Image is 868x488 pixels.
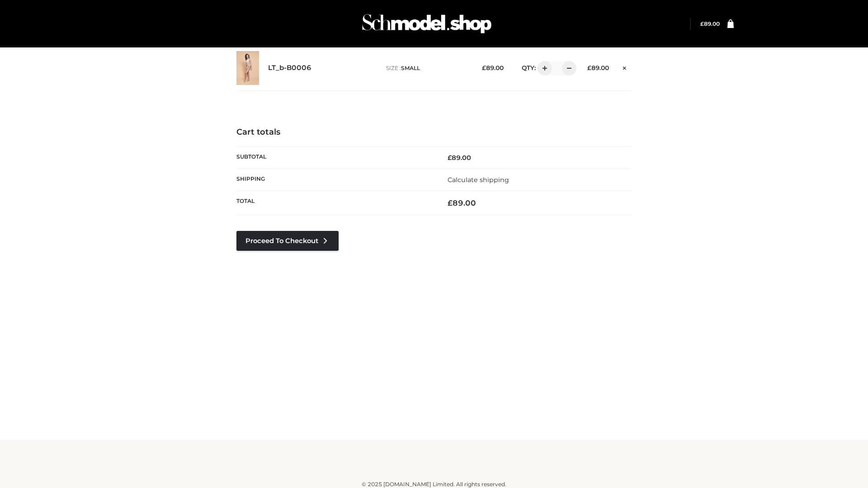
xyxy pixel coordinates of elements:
bdi: 89.00 [448,198,476,207]
a: Proceed to Checkout [236,231,339,251]
span: SMALL [401,65,420,71]
a: LT_b-B0006 [268,64,311,72]
p: size : [386,64,468,72]
span: £ [482,64,486,71]
bdi: 89.00 [700,20,720,27]
span: £ [448,154,452,162]
bdi: 89.00 [482,64,504,71]
div: QTY: [513,61,573,75]
bdi: 89.00 [587,64,609,71]
th: Total [236,191,434,215]
bdi: 89.00 [448,154,471,162]
img: Schmodel Admin 964 [359,6,495,42]
a: £89.00 [700,20,720,27]
th: Subtotal [236,146,434,169]
th: Shipping [236,169,434,191]
a: Remove this item [618,61,632,73]
img: LT_b-B0006 - SMALL [236,51,259,85]
span: £ [448,198,453,207]
span: £ [587,64,591,71]
span: £ [700,20,704,27]
h4: Cart totals [236,127,632,137]
a: Calculate shipping [448,176,509,184]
